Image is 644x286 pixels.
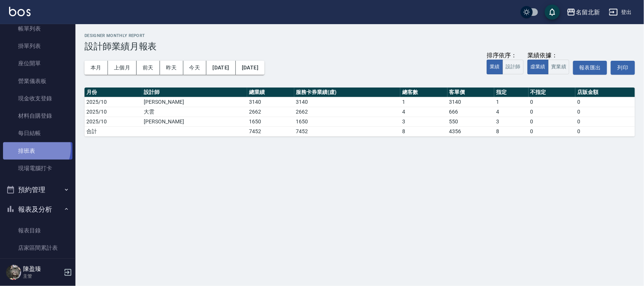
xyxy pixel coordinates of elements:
td: 2662 [247,107,294,117]
th: 總業績 [247,88,294,97]
td: 8 [400,126,447,136]
td: [PERSON_NAME] [142,97,247,107]
th: 總客數 [400,88,447,97]
div: 排序依序： [487,52,524,60]
img: Person [6,265,21,280]
button: 昨天 [160,61,183,75]
td: 1 [494,97,529,107]
td: 大雲 [142,107,247,117]
a: 材料自購登錄 [3,107,72,125]
td: 2662 [294,107,401,117]
h3: 設計師業績月報表 [85,41,635,52]
p: 主管 [23,273,61,280]
td: 2025/10 [85,107,142,117]
button: 報表及分析 [3,200,72,219]
td: 0 [529,117,575,126]
button: [DATE] [236,61,264,75]
td: 3140 [294,97,401,107]
a: 座位開單 [3,55,72,72]
td: 4 [494,107,529,117]
th: 服務卡券業績(虛) [294,88,401,97]
td: 3 [494,117,529,126]
button: 預約管理 [3,180,72,200]
h2: Designer Monthly Report [85,33,635,38]
button: [DATE] [206,61,235,75]
th: 客單價 [447,88,494,97]
button: 上個月 [108,61,137,75]
td: 1650 [247,117,294,126]
a: 營業儀表板 [3,72,72,90]
td: 7452 [247,126,294,136]
td: 7452 [294,126,401,136]
button: 設計師 [503,60,524,74]
td: 合計 [85,126,142,136]
th: 店販金額 [575,88,635,97]
td: 0 [575,126,635,136]
td: 0 [575,117,635,126]
a: 掛單列表 [3,37,72,55]
button: 本月 [85,61,108,75]
a: 帳單列表 [3,20,72,37]
button: 名留北新 [564,5,603,20]
td: 4356 [447,126,494,136]
th: 不指定 [529,88,575,97]
th: 設計師 [142,88,247,97]
td: 0 [529,97,575,107]
button: 報表匯出 [573,61,607,75]
table: a dense table [85,88,635,137]
button: 前天 [137,61,160,75]
a: 現金收支登錄 [3,90,72,107]
button: save [545,5,560,20]
td: 1 [400,97,447,107]
div: 名留北新 [576,8,600,17]
td: 3140 [447,97,494,107]
button: 今天 [183,61,207,75]
td: 3 [400,117,447,126]
td: 0 [529,107,575,117]
a: 現場電腦打卡 [3,160,72,177]
button: 虛業績 [527,60,549,74]
th: 指定 [494,88,529,97]
td: 8 [494,126,529,136]
td: 2025/10 [85,97,142,107]
td: 2025/10 [85,117,142,126]
td: 666 [447,107,494,117]
td: 0 [529,126,575,136]
td: 550 [447,117,494,126]
th: 月份 [85,88,142,97]
button: 登出 [606,5,635,19]
img: Logo [9,7,31,16]
td: [PERSON_NAME] [142,117,247,126]
a: 店家日報表 [3,257,72,274]
td: 0 [575,97,635,107]
button: 實業績 [548,60,569,74]
td: 4 [400,107,447,117]
h5: 陳盈臻 [23,265,61,273]
div: 業績依據： [527,52,569,60]
a: 店家區間累計表 [3,239,72,257]
a: 每日結帳 [3,125,72,142]
td: 1650 [294,117,401,126]
td: 0 [575,107,635,117]
a: 排班表 [3,142,72,160]
td: 3140 [247,97,294,107]
button: 列印 [611,61,635,75]
a: 報表目錄 [3,222,72,239]
button: 業績 [487,60,503,74]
